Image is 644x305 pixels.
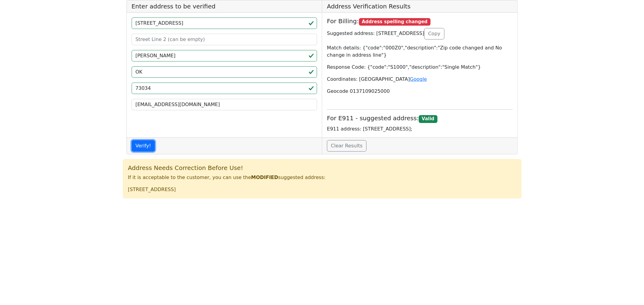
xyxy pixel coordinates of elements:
input: 2-Letter State [132,66,317,78]
span: Address spelling changed [359,18,431,26]
p: Geocode 0137109025000 [327,88,513,95]
input: Street Line 2 (can be empty) [132,34,317,45]
span: Valid [419,115,437,123]
input: Street Line 1 [132,17,317,29]
p: Suggested address: [STREET_ADDRESS] [327,28,513,39]
p: Match details: {"code":"000Z0","description":"Zip code changed and No change in address line"} [327,44,513,59]
a: Google [410,76,427,82]
p: Coordinates: [GEOGRAPHIC_DATA] [327,76,513,83]
h5: For Billing: [327,17,513,26]
a: Clear Results [327,140,367,152]
p: [STREET_ADDRESS] [128,186,516,193]
input: ZIP code 5 or 5+4 [132,83,317,94]
b: MODIFIED [251,175,278,180]
p: If it is acceptable to the customer, you can use the suggested address: [128,174,516,181]
p: E911 address: [STREET_ADDRESS]; [327,125,513,133]
h5: For E911 - suggested address: [327,115,513,123]
h5: Address Needs Correction Before Use! [128,164,516,171]
button: Copy [424,28,444,39]
input: City [132,50,317,61]
h5: Enter address to be verified [127,0,322,13]
button: Verify! [132,140,155,152]
p: Response Code: {"code":"S1000","description":"Single Match"} [327,64,513,71]
h5: Address Verification Results [322,0,517,13]
input: Your Email [132,99,317,110]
